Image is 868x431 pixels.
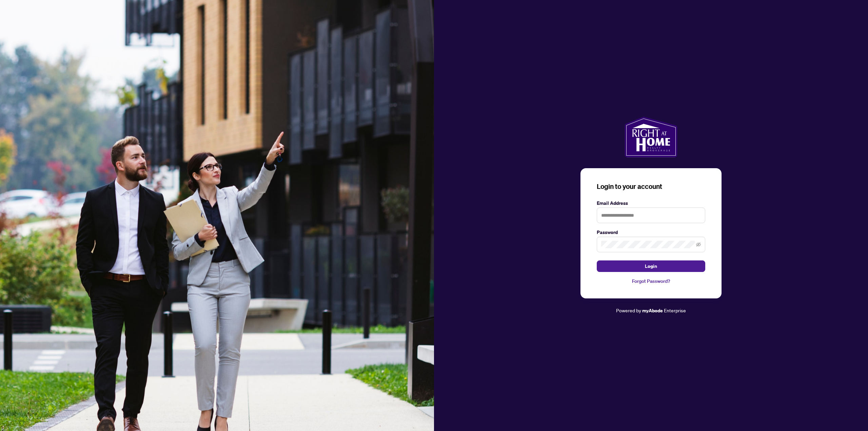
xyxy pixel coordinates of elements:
[597,182,705,191] h3: Login to your account
[696,242,701,247] span: eye-invisible
[664,307,686,313] span: Enterprise
[616,307,641,313] span: Powered by
[642,307,663,314] a: myAbode
[645,261,657,272] span: Login
[625,117,677,157] img: ma-logo
[597,260,705,272] button: Login
[597,199,705,207] label: Email Address
[597,229,705,236] label: Password
[597,277,705,285] a: Forgot Password?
